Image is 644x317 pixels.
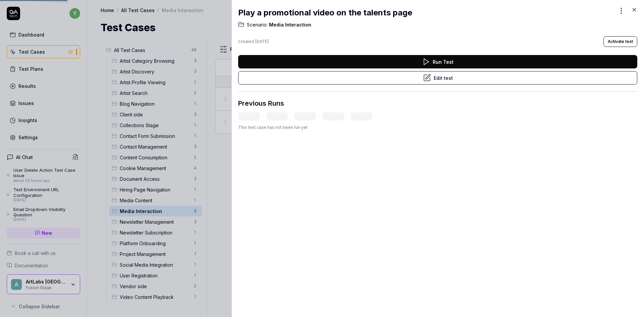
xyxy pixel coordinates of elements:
time: [DATE] [255,39,269,44]
h3: Previous Runs [238,98,284,108]
button: Run Test [238,55,637,68]
button: Edit test [238,71,637,85]
span: Scenario: [247,21,268,28]
span: Media Interaction [268,21,311,28]
div: This test case has not been run yet [238,124,637,130]
button: Activate test [603,36,637,47]
h2: Play a promotional video on the talents page [238,7,412,19]
div: Created [238,39,269,45]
